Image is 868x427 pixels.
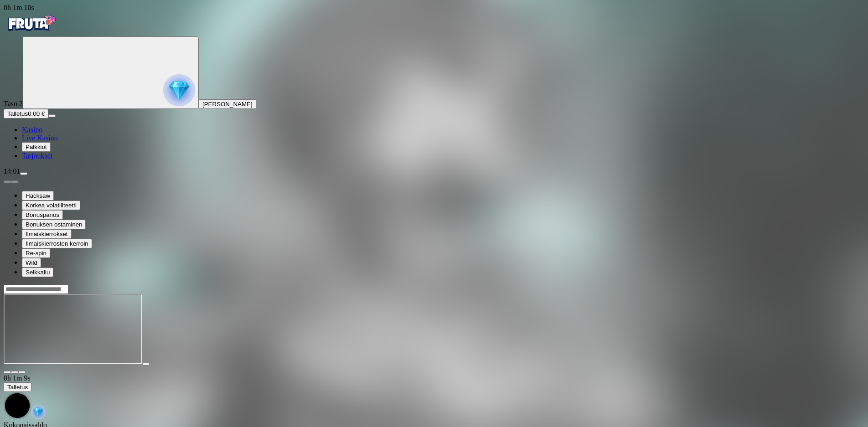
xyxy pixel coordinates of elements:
[22,201,80,210] button: Korkea volatiliteetti
[26,221,82,228] span: Bonuksen ostaminen
[22,210,63,220] button: Bonuspanos
[22,126,42,134] span: Kasino
[4,285,68,294] input: Search
[26,231,68,237] span: Ilmaiskierrokset
[22,152,52,159] span: Tarjoukset
[4,294,142,364] iframe: Invictus
[26,269,50,276] span: Seikkailu
[4,100,23,108] span: Taso 2
[26,240,88,247] span: Ilmaiskierrosten kerroin
[7,384,28,391] span: Talletus
[4,371,11,374] button: close icon
[26,144,47,150] span: Palkkiot
[202,101,253,108] span: [PERSON_NAME]
[7,110,28,117] span: Talletus
[22,191,54,201] button: Hacksaw
[23,36,199,109] button: reward progress
[4,4,34,11] span: user session time
[28,110,45,117] span: 0.00 €
[11,180,18,183] button: next slide
[163,74,195,106] img: reward progress
[4,374,864,421] div: Game menu
[22,142,51,152] button: reward iconPalkkiot
[4,12,864,160] nav: Primary
[22,152,52,159] a: gift-inverted iconTarjoukset
[48,114,56,117] button: menu
[4,180,11,183] button: prev slide
[22,229,72,239] button: Ilmaiskierrokset
[26,192,50,199] span: Hacksaw
[22,248,50,258] button: Re-spin
[26,250,46,257] span: Re-spin
[31,405,46,419] img: reward-icon
[4,12,58,35] img: Fruta
[26,211,59,218] span: Bonuspanos
[199,99,256,109] button: [PERSON_NAME]
[11,371,18,374] button: chevron-down icon
[20,172,27,175] button: menu
[22,220,86,229] button: Bonuksen ostaminen
[4,167,20,175] span: 14:01
[4,28,58,36] a: Fruta
[22,239,92,248] button: Ilmaiskierrosten kerroin
[22,268,53,277] button: Seikkailu
[4,382,31,392] button: Talletus
[22,134,58,142] a: poker-chip iconLive Kasino
[26,259,37,266] span: Wild
[18,371,26,374] button: fullscreen icon
[22,126,42,134] a: diamond iconKasino
[4,374,31,382] span: user session time
[22,258,41,268] button: Wild
[4,109,48,118] button: Talletusplus icon0.00 €
[26,202,77,209] span: Korkea volatiliteetti
[22,134,58,142] span: Live Kasino
[142,363,150,365] button: play icon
